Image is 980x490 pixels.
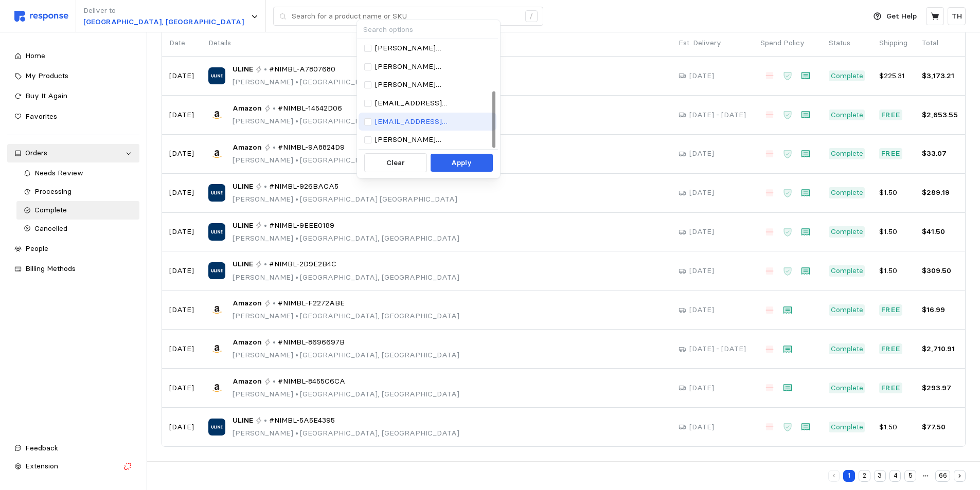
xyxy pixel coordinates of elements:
[264,64,267,75] p: •
[169,148,194,159] p: [DATE]
[269,220,334,231] span: #NIMBL-9EEE0189
[879,422,907,433] p: $1.50
[7,457,139,476] button: Extension
[7,67,139,85] a: My Products
[34,168,83,177] span: Needs Review
[233,220,253,231] span: ULINE
[922,422,958,433] p: $77.50
[169,70,194,82] p: [DATE]
[431,154,493,172] button: Apply
[25,71,68,80] span: My Products
[689,187,714,198] p: [DATE]
[233,194,457,205] p: [PERSON_NAME] [GEOGRAPHIC_DATA] [GEOGRAPHIC_DATA]
[293,116,300,125] span: •
[881,383,901,394] p: Free
[264,259,267,270] p: •
[169,187,194,198] p: [DATE]
[233,415,253,426] span: ULINE
[83,16,244,28] p: [GEOGRAPHIC_DATA], [GEOGRAPHIC_DATA]
[83,5,244,16] p: Deliver to
[679,38,746,49] p: Est. Delivery
[25,461,58,470] span: Extension
[169,343,194,355] p: [DATE]
[25,443,58,452] span: Feedback
[689,148,714,159] p: [DATE]
[293,311,300,320] span: •
[293,273,300,282] span: •
[208,340,225,357] img: Amazon
[831,422,863,433] p: Complete
[208,38,664,49] p: Details
[922,304,958,316] p: $16.99
[208,301,225,318] img: Amazon
[904,470,916,482] button: 5
[689,343,746,355] p: [DATE] - [DATE]
[233,77,457,88] p: [PERSON_NAME] [GEOGRAPHIC_DATA] [GEOGRAPHIC_DATA]
[357,20,498,39] input: Search options
[7,47,139,65] a: Home
[278,337,345,348] span: #NIMBL-8696697B
[208,67,225,84] img: ULINE
[922,148,958,159] p: $33.07
[233,233,459,244] p: [PERSON_NAME] [GEOGRAPHIC_DATA], [GEOGRAPHIC_DATA]
[375,61,491,72] p: [PERSON_NAME][EMAIL_ADDRESS][PERSON_NAME][DOMAIN_NAME]
[269,259,336,270] span: #NIMBL-2D9E2B4C
[689,265,714,277] p: [DATE]
[233,337,262,348] span: Amazon
[25,112,57,121] span: Favorites
[881,110,901,121] p: Free
[879,38,907,49] p: Shipping
[169,304,194,316] p: [DATE]
[293,194,300,204] span: •
[16,220,139,238] a: Cancelled
[169,422,194,433] p: [DATE]
[831,383,863,394] p: Complete
[7,240,139,258] a: People
[169,226,194,238] p: [DATE]
[831,343,863,355] p: Complete
[831,187,863,198] p: Complete
[293,233,300,243] span: •
[7,144,139,162] a: Orders
[689,304,714,316] p: [DATE]
[879,187,907,198] p: $1.50
[293,428,300,438] span: •
[269,415,335,426] span: #NIMBL-5A5E4395
[952,11,962,22] p: TH
[922,226,958,238] p: $41.50
[375,43,491,54] p: [PERSON_NAME][EMAIL_ADDRESS][PERSON_NAME][DOMAIN_NAME]
[278,376,345,387] span: #NIMBL-8455C6CA
[208,262,225,279] img: ULINE
[922,38,958,49] p: Total
[169,110,194,121] p: [DATE]
[375,116,491,128] p: [EMAIL_ADDRESS][PERSON_NAME][DOMAIN_NAME]
[208,184,225,201] img: ULINE
[208,223,225,240] img: ULINE
[233,376,262,387] span: Amazon
[233,103,262,114] span: Amazon
[233,389,459,400] p: [PERSON_NAME] [GEOGRAPHIC_DATA], [GEOGRAPHIC_DATA]
[525,10,538,23] div: /
[922,187,958,198] p: $289.19
[208,146,225,162] img: Amazon
[273,376,276,387] p: •
[278,298,345,309] span: #NIMBL-F2272ABE
[831,110,863,121] p: Complete
[874,470,886,482] button: 3
[935,470,950,482] button: 66
[689,383,714,394] p: [DATE]
[879,226,907,238] p: $1.50
[273,298,276,309] p: •
[16,164,139,183] a: Needs Review
[886,11,917,22] p: Get Help
[829,38,865,49] p: Status
[375,79,491,90] p: [PERSON_NAME][EMAIL_ADDRESS][PERSON_NAME][DOMAIN_NAME]
[273,142,276,153] p: •
[169,265,194,277] p: [DATE]
[233,155,457,166] p: [PERSON_NAME] [GEOGRAPHIC_DATA] [GEOGRAPHIC_DATA]
[269,64,335,75] span: #NIMBL-A7807680
[25,148,121,159] div: Orders
[233,311,459,322] p: [PERSON_NAME] [GEOGRAPHIC_DATA], [GEOGRAPHIC_DATA]
[922,70,958,82] p: $3,173.21
[293,155,300,165] span: •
